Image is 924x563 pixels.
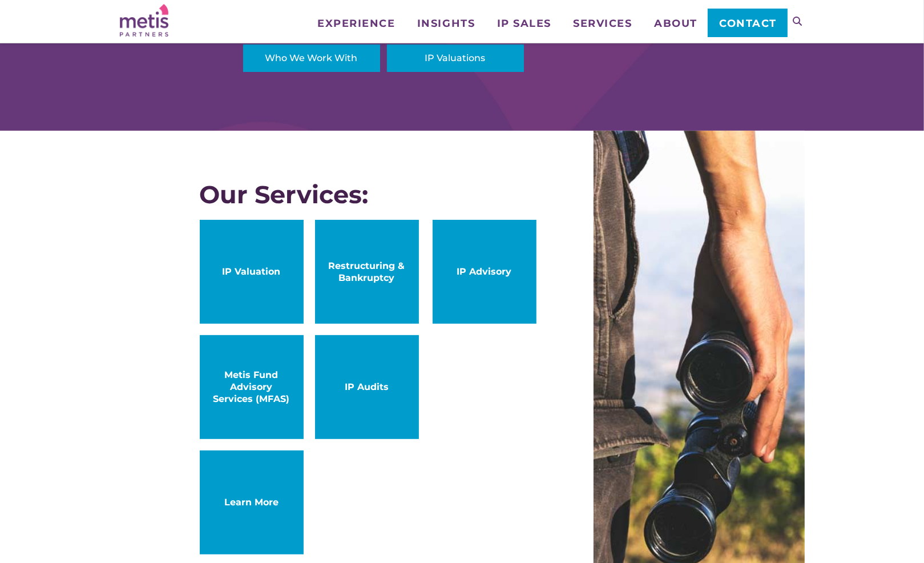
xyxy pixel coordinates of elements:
[200,180,536,208] div: Our Services:
[708,9,787,37] a: Contact
[444,266,525,278] span: IP Advisory
[120,4,168,37] img: Metis Partners
[433,220,536,324] a: IP Advisory
[719,18,777,29] span: Contact
[200,220,304,324] a: IP Valuation
[211,369,292,405] span: Metis Fund Advisory Services (MFAS)
[387,45,524,72] a: IP Valuations
[497,18,551,29] span: IP Sales
[200,335,304,439] a: Metis Fund Advisory Services (MFAS)
[315,220,419,324] a: Restructuring & Bankruptcy
[654,18,697,29] span: About
[315,335,419,439] a: IP Audits
[211,266,292,278] span: IP Valuation
[317,18,395,29] span: Experience
[243,45,380,72] a: Who We Work With
[573,18,632,29] span: Services
[417,18,475,29] span: Insights
[326,260,407,284] span: Restructuring & Bankruptcy
[211,497,292,509] span: Learn More
[200,451,304,554] a: Learn More
[326,381,407,393] span: IP Audits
